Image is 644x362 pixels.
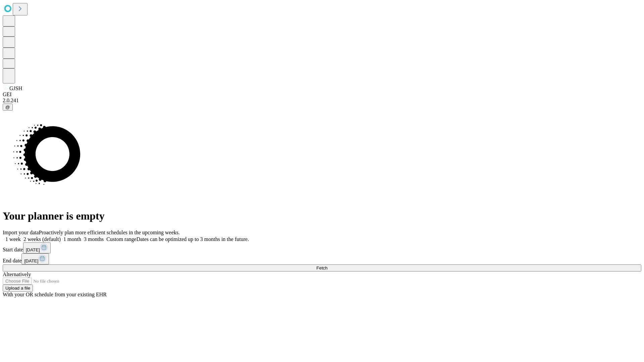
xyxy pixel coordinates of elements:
span: Fetch [316,265,327,270]
span: 2 weeks (default) [23,236,61,242]
div: End date [3,253,641,264]
span: [DATE] [24,258,38,263]
button: Upload a file [3,285,33,292]
span: Proactively plan more efficient schedules in the upcoming weeks. [39,230,180,235]
span: [DATE] [26,247,40,252]
span: GJSH [9,85,22,91]
span: Custom range [106,236,136,242]
span: 1 week [5,236,21,242]
span: 3 months [84,236,104,242]
span: With your OR schedule from your existing EHR [3,292,107,297]
div: GEI [3,92,641,98]
div: 2.0.241 [3,98,641,104]
span: Dates can be optimized up to 3 months in the future. [137,236,249,242]
button: @ [3,104,13,111]
button: [DATE] [23,242,51,253]
span: @ [5,105,10,110]
button: [DATE] [21,253,49,264]
h1: Your planner is empty [3,210,641,222]
div: Start date [3,242,641,253]
button: Fetch [3,264,641,271]
span: Alternatively [3,271,31,277]
span: 1 month [63,236,81,242]
span: Import your data [3,230,39,235]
